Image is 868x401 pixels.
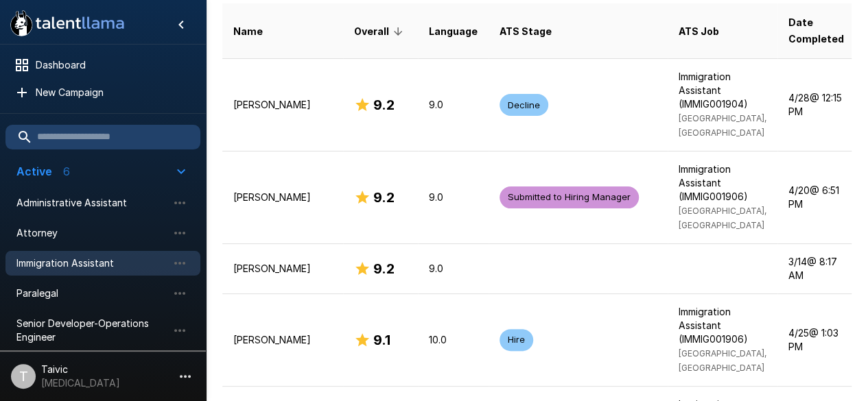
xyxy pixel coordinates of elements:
[233,191,332,204] p: [PERSON_NAME]
[788,14,844,47] span: Date Completed
[500,333,533,346] span: Hire
[233,333,332,347] p: [PERSON_NAME]
[373,186,395,208] h6: 9.2
[679,348,766,373] span: [GEOGRAPHIC_DATA], [GEOGRAPHIC_DATA]
[373,94,395,116] h6: 9.2
[679,162,766,204] p: Immigration Assistant (IMMIG001906)
[429,262,478,276] p: 9.0
[500,99,548,112] span: Decline
[373,258,395,280] h6: 9.2
[679,206,766,230] span: [GEOGRAPHIC_DATA], [GEOGRAPHIC_DATA]
[233,262,332,276] p: [PERSON_NAME]
[429,333,478,347] p: 10.0
[679,113,766,138] span: [GEOGRAPHIC_DATA], [GEOGRAPHIC_DATA]
[679,23,719,40] span: ATS Job
[429,191,478,204] p: 9.0
[777,151,855,243] td: 4/20 @ 6:51 PM
[679,70,766,111] p: Immigration Assistant (IMMIG001904)
[429,98,478,112] p: 9.0
[429,23,478,40] span: Language
[679,305,766,346] p: Immigration Assistant (IMMIG001906)
[777,243,855,293] td: 3/14 @ 8:17 AM
[500,191,639,204] span: Submitted to Hiring Manager
[354,23,407,40] span: Overall
[500,23,552,40] span: ATS Stage
[233,23,263,40] span: Name
[777,58,855,151] td: 4/28 @ 12:15 PM
[373,329,390,351] h6: 9.1
[233,98,332,112] p: [PERSON_NAME]
[777,293,855,386] td: 4/25 @ 1:03 PM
